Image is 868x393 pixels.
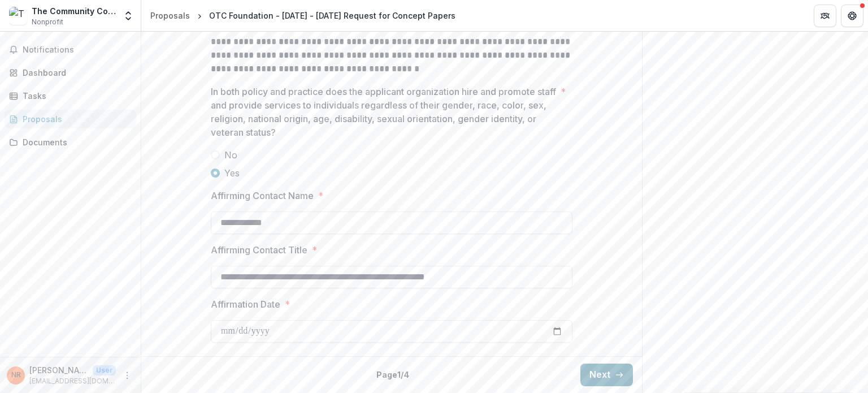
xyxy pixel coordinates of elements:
[32,17,63,27] span: Nonprofit
[5,110,136,128] a: Proposals
[814,5,836,27] button: Partners
[150,10,190,21] div: Proposals
[211,189,314,202] p: Affirming Contact Name
[120,369,134,382] button: More
[146,7,460,24] nav: breadcrumb
[224,166,240,180] span: Yes
[23,90,127,102] div: Tasks
[5,87,136,105] a: Tasks
[29,364,88,376] p: [PERSON_NAME]
[841,5,863,27] button: Get Help
[11,372,21,379] div: Nathan Remington
[211,243,307,257] p: Affirming Contact Title
[5,133,136,152] a: Documents
[580,364,633,386] button: Next
[224,148,237,162] span: No
[376,369,409,381] p: Page 1 / 4
[211,297,280,311] p: Affirmation Date
[146,7,194,24] a: Proposals
[9,7,27,25] img: The Community College District of Central Southwest Missouri
[209,10,455,21] div: OTC Foundation - [DATE] - [DATE] Request for Concept Papers
[120,5,136,27] button: Open entity switcher
[29,376,116,386] p: [EMAIL_ADDRESS][DOMAIN_NAME]
[5,41,136,59] button: Notifications
[32,5,116,17] div: The Community College District of [GEOGRAPHIC_DATA][US_STATE]
[211,85,556,139] p: In both policy and practice does the applicant organization hire and promote staff and provide se...
[93,365,116,375] p: User
[5,63,136,82] a: Dashboard
[23,136,127,148] div: Documents
[23,113,127,125] div: Proposals
[23,67,127,79] div: Dashboard
[23,45,132,55] span: Notifications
